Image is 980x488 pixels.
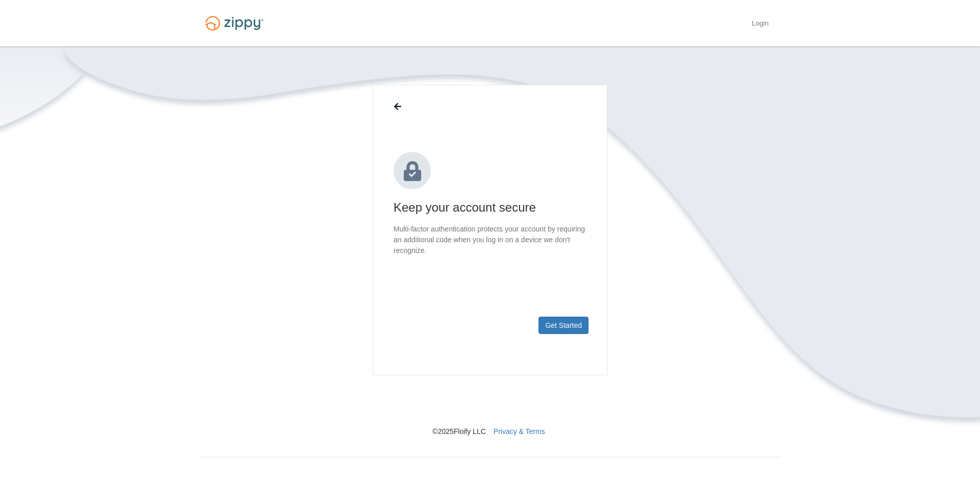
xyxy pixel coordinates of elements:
[394,199,586,216] h1: Keep your account secure
[494,427,545,435] a: Privacy & Terms
[199,375,781,436] nav: © 2025 Floify LLC
[394,224,586,256] p: Multi-factor authentication protects your account by requiring an additional code when you log in...
[199,11,269,35] img: Logo
[538,317,589,334] button: Get Started
[752,19,769,30] a: Login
